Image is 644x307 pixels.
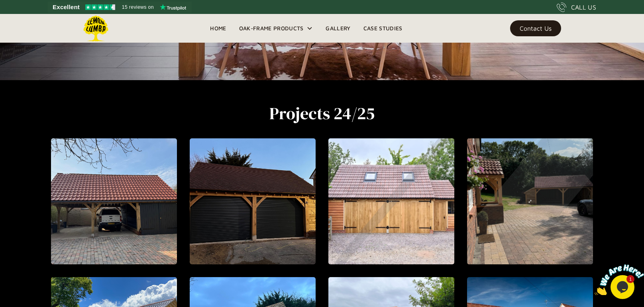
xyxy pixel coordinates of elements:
a: open lightbox [328,138,454,264]
a: Case Studies [357,22,409,34]
a: Gallery [319,22,357,34]
img: Trustpilot 4.5 stars [85,4,115,10]
span: Excellent [53,2,80,12]
a: Contact Us [510,20,561,36]
img: Trustpilot logo [160,4,186,10]
h2: Projects 24/25 [169,104,475,122]
div: Contact Us [520,26,552,31]
a: Home [204,22,232,34]
a: open lightbox [51,138,177,264]
a: open lightbox [190,138,316,264]
span: 15 reviews on [122,2,154,12]
iframe: chat widget [595,257,644,295]
a: CALL US [557,2,596,12]
div: Oak-Frame Products [239,24,304,33]
div: Oak-Frame Products [233,14,320,43]
a: open lightbox [467,138,593,264]
a: See Lemon Lumba reviews on Trustpilot [48,2,192,13]
div: CALL US [571,2,596,12]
